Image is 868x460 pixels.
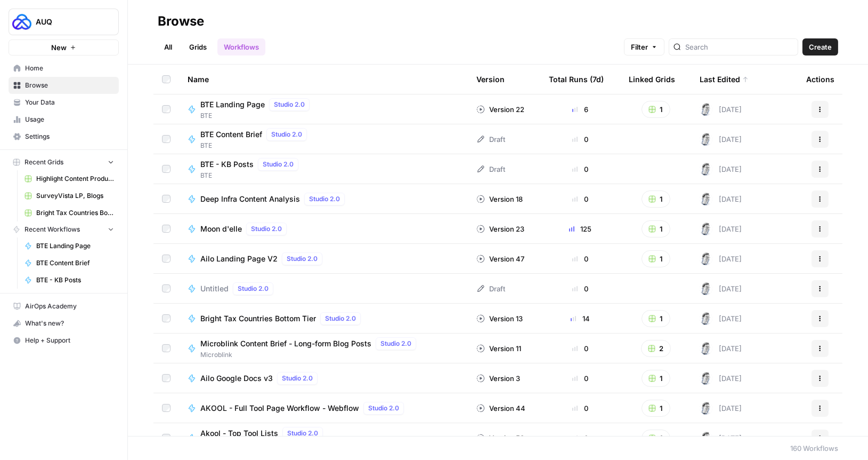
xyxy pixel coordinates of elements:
[36,208,114,218] span: Bright Tax Countries Bottom Tier Grid
[12,12,31,31] img: AUQ Logo
[188,158,459,180] a: BTE - KB PostsStudio 2.0BTE
[188,402,459,415] a: AKOOL - Full Tool Page Workflow - WebflowStudio 2.0
[25,98,114,107] span: Your Data
[200,403,359,414] span: AKOOL - Full Tool Page Workflow - Webflow
[9,39,119,55] button: New
[188,282,459,295] a: UntitledStudio 2.0
[476,433,524,443] div: Version 53
[158,38,179,55] a: All
[700,402,742,415] div: [DATE]
[25,302,114,311] span: AirOps Academy
[36,241,114,251] span: BTE Landing Page
[476,313,523,324] div: Version 13
[549,104,612,115] div: 6
[700,402,712,415] img: 28dbpmxwbe1lgts1kkshuof3rm4g
[476,403,525,414] div: Version 44
[188,223,459,235] a: Moon d'elleStudio 2.0
[51,42,67,53] span: New
[700,252,712,265] img: 28dbpmxwbe1lgts1kkshuof3rm4g
[325,314,356,323] span: Studio 2.0
[9,60,119,77] a: Home
[25,81,114,90] span: Browse
[36,258,114,268] span: BTE Content Brief
[217,38,265,55] a: Workflows
[9,154,119,170] button: Recent Grids
[200,338,371,349] span: Microblink Content Brief - Long-form Blog Posts
[700,252,742,265] div: [DATE]
[188,372,459,385] a: Ailo Google Docs v3Studio 2.0
[274,100,305,109] span: Studio 2.0
[700,432,712,445] img: 28dbpmxwbe1lgts1kkshuof3rm4g
[36,275,114,285] span: BTE - KB Posts
[700,223,712,235] img: 28dbpmxwbe1lgts1kkshuof3rm4g
[549,65,604,94] div: Total Runs (7d)
[287,254,318,264] span: Studio 2.0
[188,312,459,325] a: Bright Tax Countries Bottom TierStudio 2.0
[263,160,294,169] span: Studio 2.0
[700,193,712,205] img: 28dbpmxwbe1lgts1kkshuof3rm4g
[642,310,670,327] button: 1
[641,340,671,357] button: 2
[309,194,340,204] span: Studio 2.0
[368,403,399,413] span: Studio 2.0
[200,373,273,384] span: Ailo Google Docs v3
[36,17,100,27] span: AUQ
[200,194,300,204] span: Deep Infra Content Analysis
[200,111,314,121] span: BTE
[25,225,80,234] span: Recent Workflows
[188,337,459,360] a: Microblink Content Brief - Long-form Blog PostsStudio 2.0Microblink
[700,65,749,94] div: Last Edited
[476,253,524,264] div: Version 47
[476,224,524,234] div: Version 23
[629,65,675,94] div: Linked Grids
[188,427,459,449] a: Akool - Top Tool ListsStudio 2.0Akool
[549,343,612,354] div: 0
[809,42,832,52] span: Create
[476,283,505,294] div: Draft
[9,9,119,35] button: Workspace: AUQ
[20,272,119,289] a: BTE - KB Posts
[700,342,712,355] img: 28dbpmxwbe1lgts1kkshuof3rm4g
[20,170,119,187] a: Highlight Content Production
[20,255,119,272] a: BTE Content Brief
[9,77,119,94] a: Browse
[642,400,670,417] button: 1
[188,98,459,121] a: BTE Landing PageStudio 2.0BTE
[700,133,742,146] div: [DATE]
[200,99,265,110] span: BTE Landing Page
[200,313,316,324] span: Bright Tax Countries Bottom Tier
[9,332,119,349] button: Help + Support
[700,163,742,176] div: [DATE]
[700,103,742,116] div: [DATE]
[549,313,612,324] div: 14
[25,132,114,141] span: Settings
[642,430,670,447] button: 1
[642,101,670,118] button: 1
[685,42,793,52] input: Search
[549,403,612,414] div: 0
[25,115,114,124] span: Usage
[200,141,311,150] span: BTE
[9,111,119,128] a: Usage
[476,164,505,175] div: Draft
[642,220,670,237] button: 1
[20,237,119,255] a: BTE Landing Page
[700,163,712,176] img: 28dbpmxwbe1lgts1kkshuof3rm4g
[9,315,118,331] div: What's new?
[9,298,119,315] a: AirOps Academy
[200,171,303,180] span: BTE
[476,104,524,115] div: Version 22
[9,128,119,145] a: Settings
[549,253,612,264] div: 0
[549,283,612,294] div: 0
[790,443,838,454] div: 160 Workflows
[25,336,114,345] span: Help + Support
[700,103,712,116] img: 28dbpmxwbe1lgts1kkshuof3rm4g
[624,38,664,55] button: Filter
[476,65,505,94] div: Version
[25,157,63,167] span: Recent Grids
[238,284,269,294] span: Studio 2.0
[271,130,302,139] span: Studio 2.0
[549,134,612,145] div: 0
[200,283,229,294] span: Untitled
